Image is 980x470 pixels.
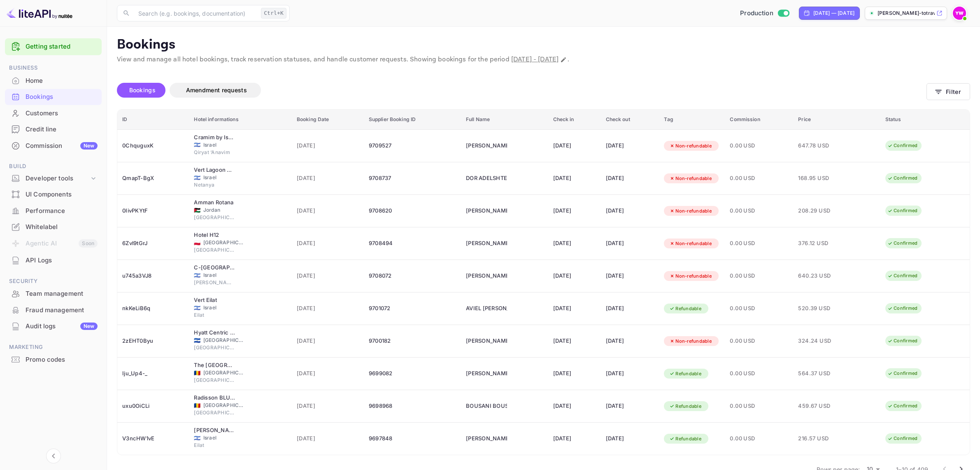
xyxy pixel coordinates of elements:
[26,109,98,118] div: Customers
[882,271,923,281] div: Confirmed
[364,110,461,130] th: Supplier Booking ID
[5,105,102,122] div: Customers
[117,37,970,53] p: Bookings
[5,302,102,318] a: Fraud management
[194,296,235,304] div: Vert Eilat
[5,171,102,186] div: Developer tools
[798,174,839,183] span: 168.95 USD
[466,367,507,380] div: ALEXANDER SHAFIR
[26,125,98,134] div: Credit line
[730,304,788,313] span: 0.00 USD
[26,222,98,232] div: Whitelabel
[606,172,654,185] div: [DATE]
[26,174,89,183] div: Developer tools
[5,318,102,334] div: Audit logsNew
[194,231,235,239] div: Hotel H12
[5,138,102,153] a: CommissionNew
[5,219,102,235] div: Whitelabel
[194,344,235,351] span: [GEOGRAPHIC_DATA]
[369,172,456,185] div: 9708737
[5,352,102,368] div: Promo codes
[5,38,102,55] div: Getting started
[606,334,654,348] div: [DATE]
[553,139,596,152] div: [DATE]
[369,204,456,217] div: 9708620
[117,110,189,130] th: ID
[203,206,244,214] span: Jordan
[194,426,235,435] div: Abraham Eilat
[730,271,788,281] span: 0.00 USD
[194,181,235,189] span: Netanya
[194,376,235,384] span: [GEOGRAPHIC_DATA]
[297,174,359,183] span: [DATE]
[880,110,970,130] th: Status
[553,432,596,445] div: [DATE]
[664,369,707,379] div: Refundable
[553,237,596,250] div: [DATE]
[194,149,235,156] span: Qiryat ‘Anavim
[194,214,235,221] span: [GEOGRAPHIC_DATA]
[740,9,773,18] span: Production
[5,302,102,318] div: Fraud management
[553,172,596,185] div: [DATE]
[122,400,184,413] div: uxu0OiCLi
[133,5,258,21] input: Search (e.g. bookings, documentation)
[730,434,788,443] span: 0.00 USD
[194,208,200,213] span: Jordan
[466,334,507,348] div: Ido Toledano
[606,367,654,380] div: [DATE]
[5,105,102,121] a: Customers
[80,323,98,330] div: New
[559,56,568,64] button: Change date range
[5,89,102,105] div: Bookings
[606,204,654,217] div: [DATE]
[297,304,359,313] span: [DATE]
[194,142,200,147] span: Israel
[117,83,926,98] div: account-settings tabs
[601,110,659,130] th: Check out
[46,449,61,463] button: Collapse navigation
[664,239,717,249] div: Non-refundable
[194,246,235,254] span: [GEOGRAPHIC_DATA]
[5,286,102,302] div: Team management
[194,329,235,337] div: Hyatt Centric San Salvador
[730,141,788,150] span: 0.00 USD
[369,432,456,445] div: 9697848
[7,7,72,20] img: LiteAPI logo
[203,434,244,442] span: Israel
[26,141,98,151] div: Commission
[5,253,102,268] a: API Logs
[553,334,596,348] div: [DATE]
[798,337,839,346] span: 324.24 USD
[664,401,707,412] div: Refundable
[882,206,923,216] div: Confirmed
[194,409,235,416] span: [GEOGRAPHIC_DATA]
[122,302,184,315] div: nkKeLiB6q
[194,166,235,174] div: Vert Lagoon Netanya
[117,110,970,455] table: booking table
[194,394,235,402] div: Radisson BLU Bucharest
[882,303,923,313] div: Confirmed
[203,141,244,149] span: Israel
[553,367,596,380] div: [DATE]
[297,434,359,443] span: [DATE]
[203,271,244,279] span: Israel
[297,271,359,281] span: [DATE]
[26,322,98,331] div: Audit logs
[5,138,102,154] div: CommissionNew
[878,9,935,17] p: [PERSON_NAME]-totravel...
[5,318,102,334] a: Audit logsNew
[189,110,291,130] th: Hotel informations
[122,269,184,283] div: u745a3VJ8
[261,8,286,19] div: Ctrl+K
[5,219,102,234] a: Whitelabel
[194,361,235,369] div: The Mansion Boutique Hotel
[953,7,966,20] img: Yahav Winkler
[369,367,456,380] div: 9699082
[5,187,102,202] a: UI Components
[553,400,596,413] div: [DATE]
[926,83,970,100] button: Filter
[606,400,654,413] div: [DATE]
[122,172,184,185] div: QmapT-BgX
[664,173,717,184] div: Non-refundable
